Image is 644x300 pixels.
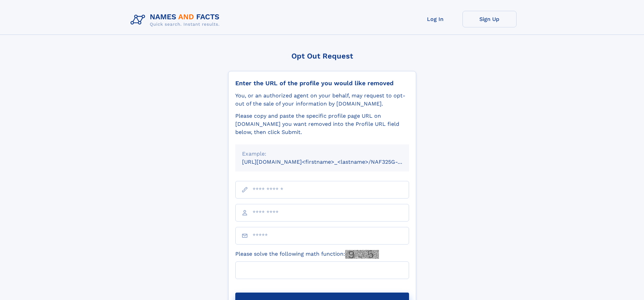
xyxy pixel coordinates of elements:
[235,79,409,87] div: Enter the URL of the profile you would like removed
[408,11,462,27] a: Log In
[128,11,225,29] img: Logo Names and Facts
[235,92,409,108] div: You, or an authorized agent on your behalf, may request to opt-out of the sale of your informatio...
[462,11,517,27] a: Sign Up
[242,159,422,165] small: [URL][DOMAIN_NAME]<firstname>_<lastname>/NAF325G-xxxxxxxx
[228,52,416,60] div: Opt Out Request
[242,150,402,158] div: Example:
[235,250,379,259] label: Please solve the following math function:
[235,112,409,136] div: Please copy and paste the specific profile page URL on [DOMAIN_NAME] you want removed into the Pr...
